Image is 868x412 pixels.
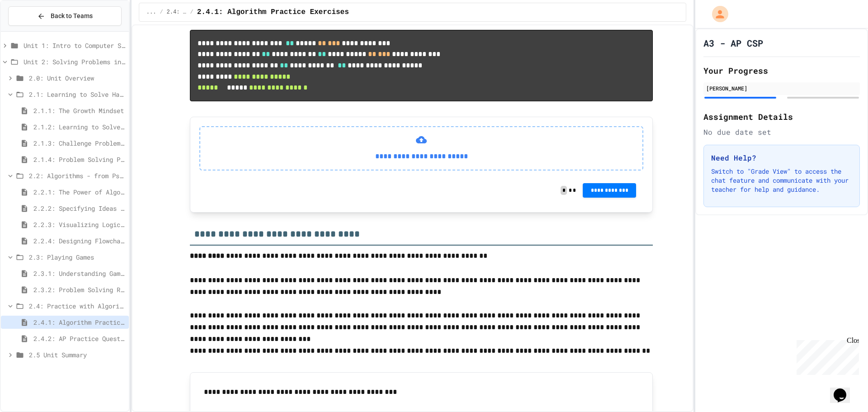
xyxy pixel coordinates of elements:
span: / [190,9,193,16]
span: 2.2.1: The Power of Algorithms [33,187,125,197]
span: 2.3: Playing Games [29,252,125,262]
span: / [160,9,163,16]
span: 2.1: Learning to Solve Hard Problems [29,90,125,99]
span: 2.4.2: AP Practice Questions [33,334,125,343]
span: Unit 1: Intro to Computer Science [24,41,125,50]
iframe: chat widget [830,376,859,403]
span: Back to Teams [51,11,93,21]
button: Back to Teams [8,6,122,26]
div: [PERSON_NAME] [706,84,857,92]
iframe: chat widget [793,336,859,375]
span: 2.1.2: Learning to Solve Hard Problems [33,122,125,132]
span: Unit 2: Solving Problems in Computer Science [24,57,125,66]
span: 2.4: Practice with Algorithms [29,301,125,311]
span: 2.0: Unit Overview [29,73,125,83]
span: 2.4.1: Algorithm Practice Exercises [33,317,125,327]
span: ... [146,9,156,16]
p: Switch to "Grade View" to access the chat feature and communicate with your teacher for help and ... [711,167,852,194]
span: 2.2: Algorithms - from Pseudocode to Flowcharts [29,171,125,180]
span: 2.2.2: Specifying Ideas with Pseudocode [33,204,125,213]
span: 2.1.4: Problem Solving Practice [33,155,125,164]
div: Chat with us now!Close [4,4,62,57]
span: 2.1.3: Challenge Problem - The Bridge [33,138,125,148]
div: No due date set [703,127,860,137]
span: 2.4: Practice with Algorithms [167,9,187,16]
span: 2.4.1: Algorithm Practice Exercises [197,7,349,18]
span: 2.3.2: Problem Solving Reflection [33,285,125,294]
span: 2.2.3: Visualizing Logic with Flowcharts [33,220,125,229]
h2: Assignment Details [703,110,860,123]
span: 2.1.1: The Growth Mindset [33,106,125,115]
div: My Account [703,4,731,24]
span: 2.3.1: Understanding Games with Flowcharts [33,269,125,278]
h2: Your Progress [703,64,860,77]
h1: A3 - AP CSP [703,37,763,49]
span: 2.2.4: Designing Flowcharts [33,236,125,246]
h3: Need Help? [711,152,852,163]
span: 2.5 Unit Summary [29,350,125,360]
